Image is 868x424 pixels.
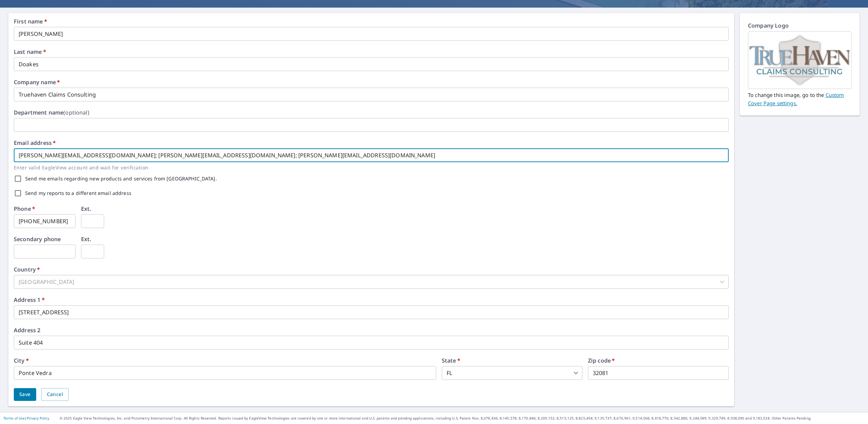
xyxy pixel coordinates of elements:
[14,358,29,363] label: City
[14,19,47,24] label: First name
[3,416,25,421] a: Terms of Use
[14,206,35,211] label: Phone
[14,327,40,333] label: Address 2
[81,206,91,211] label: Ext.
[748,21,851,31] p: Company Logo
[14,79,60,85] label: Company name
[748,91,844,107] a: Custome cover page
[60,416,865,421] p: © 2025 Eagle View Technologies, Inc. and Pictometry International Corp. All Rights Reserved. Repo...
[14,49,46,55] label: Last name
[14,110,89,115] label: Department name
[3,416,49,420] p: |
[14,275,729,289] div: [GEOGRAPHIC_DATA]
[14,297,45,303] label: Address 1
[588,358,615,363] label: Zip code
[442,358,460,363] label: State
[14,140,56,146] label: Email address
[41,388,69,401] button: Cancel
[81,236,91,242] label: Ext.
[748,32,851,88] img: Asset 8@4x.png
[14,236,61,242] label: Secondary phone
[14,164,724,171] p: Enter valid EagleView account and wait for verification
[63,109,89,116] b: (optional)
[47,390,63,399] span: Cancel
[19,390,31,399] span: Save
[27,416,49,421] a: Privacy Policy
[442,366,582,380] div: FL
[748,89,851,107] p: To change this image, go to the
[25,191,131,196] label: Send my reports to a different email address
[14,388,36,401] button: Save
[14,267,40,272] label: Country
[25,176,217,181] label: Send me emails regarding new products and services from [GEOGRAPHIC_DATA].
